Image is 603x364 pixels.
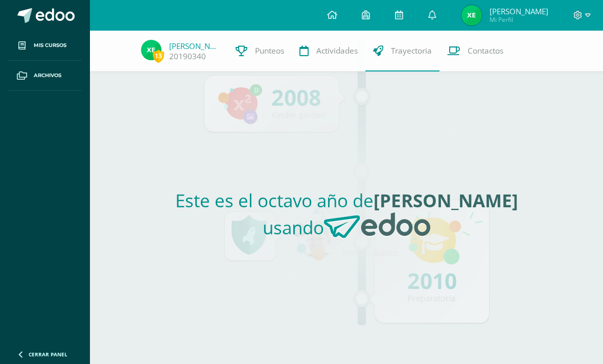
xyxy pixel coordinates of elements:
[8,61,82,91] a: Archivos
[115,188,578,247] h2: Este es el octavo año de usando
[439,31,511,71] a: Contactos
[141,40,161,60] img: e062e5fc69e53b8690a410690fd9de63.png
[292,31,365,71] a: Actividades
[34,71,61,80] span: Archivos
[255,45,284,56] span: Punteos
[169,51,206,62] a: 20190340
[490,15,548,24] span: Mi Perfil
[391,45,432,56] span: Trayectoria
[468,45,503,56] span: Contactos
[461,5,482,26] img: e062e5fc69e53b8690a410690fd9de63.png
[8,31,82,61] a: Mis cursos
[324,212,430,239] img: Edoo
[228,31,292,71] a: Punteos
[374,188,518,212] strong: [PERSON_NAME]
[169,41,220,51] a: [PERSON_NAME]
[29,351,67,358] span: Cerrar panel
[34,41,66,50] span: Mis cursos
[490,6,548,16] span: [PERSON_NAME]
[316,45,358,56] span: Actividades
[365,31,439,71] a: Trayectoria
[153,50,164,62] span: 13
